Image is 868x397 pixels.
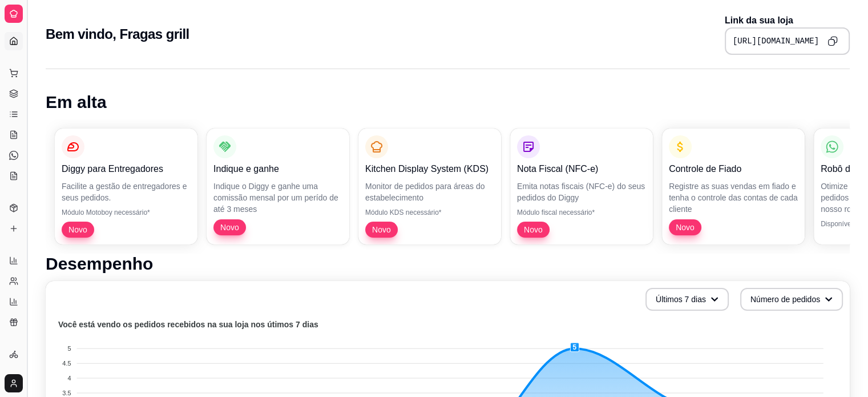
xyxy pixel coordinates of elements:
tspan: 4 [67,375,71,382]
span: Novo [519,224,547,235]
button: Número de pedidos [740,288,843,311]
p: Kitchen Display System (KDS) [365,162,494,176]
p: Emita notas fiscais (NFC-e) do seus pedidos do Diggy [517,181,646,203]
h1: Em alta [46,92,850,113]
p: Módulo Motoboy necessário* [62,208,191,217]
tspan: 4.5 [62,360,71,367]
p: Link da sua loja [725,14,850,27]
p: Monitor de pedidos para áreas do estabelecimento [365,181,494,203]
button: Diggy para EntregadoresFacilite a gestão de entregadores e seus pedidos.Módulo Motoboy necessário... [55,129,197,244]
text: Você está vendo os pedidos recebidos na sua loja nos útimos 7 dias [58,320,318,329]
button: Kitchen Display System (KDS)Monitor de pedidos para áreas do estabelecimentoMódulo KDS necessário... [358,129,501,244]
span: Novo [671,222,699,233]
button: Copy to clipboard [823,32,842,50]
button: Controle de FiadoRegistre as suas vendas em fiado e tenha o controle das contas de cada clienteNovo [662,129,805,244]
p: Diggy para Entregadores [62,162,191,176]
span: Novo [216,222,244,233]
tspan: 5 [67,345,71,352]
tspan: 3.5 [62,390,71,396]
button: Últimos 7 dias [645,288,729,311]
p: Registre as suas vendas em fiado e tenha o controle das contas de cada cliente [669,181,798,215]
h2: Bem vindo, Fragas grill [46,25,189,43]
button: Nota Fiscal (NFC-e)Emita notas fiscais (NFC-e) do seus pedidos do DiggyMódulo fiscal necessário*Novo [510,129,653,244]
p: Facilite a gestão de entregadores e seus pedidos. [62,181,191,203]
p: Indique e ganhe [213,162,342,176]
p: Módulo fiscal necessário* [517,208,646,217]
span: Novo [368,224,395,235]
button: Indique e ganheIndique o Diggy e ganhe uma comissão mensal por um perído de até 3 mesesNovo [207,129,349,244]
p: Indique o Diggy e ganhe uma comissão mensal por um perído de até 3 meses [213,181,342,215]
p: Controle de Fiado [669,162,798,176]
pre: [URL][DOMAIN_NAME] [733,35,819,47]
span: Novo [64,224,92,235]
p: Nota Fiscal (NFC-e) [517,162,646,176]
p: Módulo KDS necessário* [365,208,494,217]
h1: Desempenho [46,254,850,274]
